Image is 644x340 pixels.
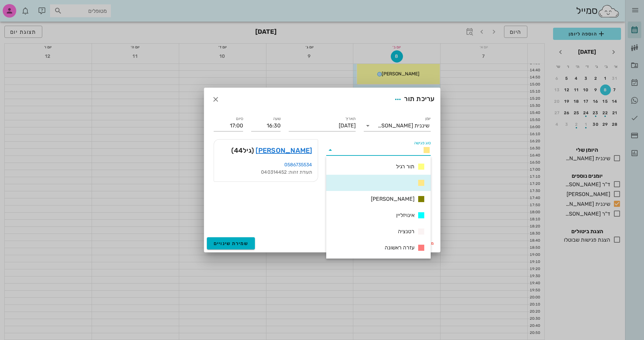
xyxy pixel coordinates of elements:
span: 44 [234,146,243,154]
span: שמירת שינויים [214,241,248,246]
label: סיום [236,116,243,121]
label: שליחת תורים עתידיים בוואטסאפ [214,218,420,224]
div: שיננית [PERSON_NAME] [378,123,429,129]
div: עריכת תור [392,93,434,105]
label: יומן [425,116,431,121]
button: שמירת שינויים [207,237,255,249]
span: עזרה ראשונה [385,244,414,252]
label: תאריך [345,116,356,121]
span: (גיל ) [231,145,254,156]
label: שעה [273,116,281,121]
div: יומןשיננית [PERSON_NAME] [364,120,431,131]
a: [PERSON_NAME] [256,145,312,156]
label: סוג פגישה [414,141,431,146]
span: תור רגיל [396,163,414,171]
div: תעודת זהות: 040314452 [219,169,312,176]
a: 0586735534 [284,162,312,168]
span: [PERSON_NAME] [371,195,414,203]
span: אינויזליין [396,211,414,219]
span: רטנציה [398,227,414,236]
